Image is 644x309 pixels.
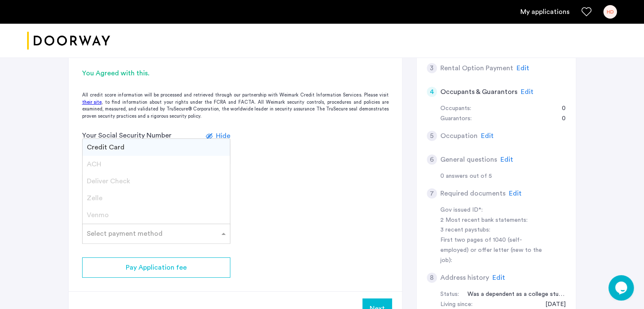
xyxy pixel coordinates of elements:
div: 4 [427,87,437,97]
span: Credit Card [87,144,124,151]
div: Was a dependent as a college student; parent's home [459,290,566,300]
div: 0 [553,114,566,124]
div: 8 [427,273,437,283]
div: 0 [553,104,566,114]
iframe: chat widget [608,275,636,301]
span: Edit [521,88,533,95]
a: My application [520,7,569,17]
h5: Rental Option Payment [440,63,513,73]
span: Zelle [87,195,102,201]
div: 0 answers out of 5 [440,171,566,182]
img: logo [27,25,110,57]
span: Venmo [87,212,109,218]
span: Deliver Check [87,178,130,185]
div: First two pages of 1040 (self-employed) or offer letter (new to the job): [440,235,547,266]
div: Status: [440,290,459,300]
a: Favorites [581,7,591,17]
div: All credit score information will be processed and retrieved through our partnership with Weimark... [69,92,402,120]
h5: Occupation [440,131,478,141]
span: Edit [492,274,505,281]
h5: Occupants & Guarantors [440,87,517,97]
div: 3 [427,63,437,73]
div: HD [603,5,617,19]
div: 3 recent paystubs: [440,225,547,235]
h5: Required documents [440,188,506,199]
span: Edit [500,156,513,163]
ng-dropdown-panel: Options list [82,138,230,224]
span: Edit [517,65,529,72]
div: Occupants: [440,104,471,114]
h5: General questions [440,154,497,165]
span: Hide [216,132,230,139]
button: button [82,257,230,278]
div: Gov issued ID*: [440,205,547,215]
h5: Address history [440,273,489,283]
div: You Agreed with this. [82,68,389,78]
label: Your Social Security Number [82,130,171,141]
a: their site [82,99,102,106]
div: Guarantors: [440,114,472,124]
span: Pay Application fee [126,262,187,273]
div: 2 Most recent bank statements: [440,215,547,226]
div: 7 [427,188,437,199]
div: 5 [427,131,437,141]
span: Edit [481,132,494,139]
div: 6 [427,154,437,165]
a: Cazamio logo [27,25,110,57]
span: ACH [87,161,101,168]
span: Edit [509,190,522,197]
